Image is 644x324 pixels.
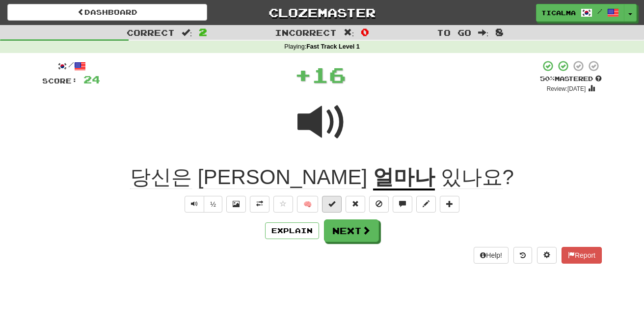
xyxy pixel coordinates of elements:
button: Ignore sentence (alt+i) [369,196,389,213]
span: Correct [127,27,175,37]
button: Reset to 0% Mastered (alt+r) [346,196,365,213]
a: ticalma / [536,4,624,22]
button: Discuss sentence (alt+u) [393,196,412,213]
span: 있나요 [441,165,503,189]
span: : [344,28,354,37]
a: Clozemaster [222,4,422,21]
span: ? [435,165,514,189]
button: Explain [265,222,319,239]
button: Favorite sentence (alt+f) [273,196,293,213]
span: : [182,28,192,37]
button: ½ [204,196,222,213]
span: 당신은 [130,165,192,189]
a: Dashboard [7,4,207,21]
span: 8 [495,26,504,38]
span: 0 [361,26,369,38]
button: Round history (alt+y) [513,247,532,264]
small: Review: [DATE] [547,85,586,92]
button: Add to collection (alt+a) [440,196,459,213]
button: Next [324,219,379,242]
button: Report [562,247,602,264]
span: Score: [42,77,78,85]
span: : [478,28,489,37]
div: Text-to-speech controls [183,196,222,213]
span: 50 % [540,75,555,82]
span: Incorrect [275,27,337,37]
button: Toggle translation (alt+t) [250,196,269,213]
span: 16 [312,62,346,87]
button: Help! [474,247,509,264]
div: Mastered [540,75,602,83]
span: To go [437,27,471,37]
button: Play sentence audio (ctl+space) [185,196,204,213]
span: + [295,60,312,89]
u: 얼마나 [373,165,435,190]
button: Show image (alt+x) [226,196,246,213]
button: Set this sentence to 100% Mastered (alt+m) [322,196,342,213]
button: Edit sentence (alt+d) [416,196,436,213]
span: / [597,8,602,15]
span: 2 [199,26,207,38]
strong: Fast Track Level 1 [306,43,360,50]
div: / [42,60,100,72]
button: 🧠 [297,196,318,213]
span: 24 [83,73,100,85]
span: [PERSON_NAME] [198,165,367,189]
span: ticalma [541,8,576,17]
